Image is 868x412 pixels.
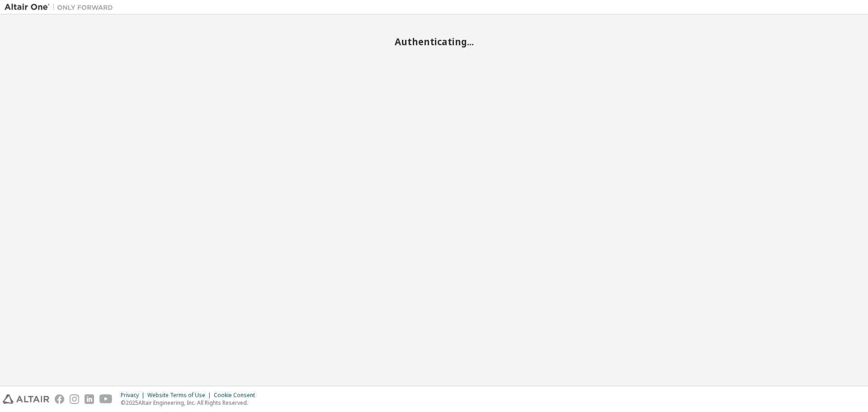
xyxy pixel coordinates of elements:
div: Website Terms of Use [147,392,214,399]
img: instagram.svg [70,394,79,404]
div: Cookie Consent [214,392,260,399]
p: © 2025 Altair Engineering, Inc. All Rights Reserved. [121,399,260,407]
img: Altair One [5,3,118,12]
img: altair_logo.svg [3,394,49,404]
img: linkedin.svg [85,394,94,404]
img: youtube.svg [99,394,113,404]
img: facebook.svg [55,394,64,404]
h2: Authenticating... [5,36,863,47]
div: Privacy [121,392,147,399]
